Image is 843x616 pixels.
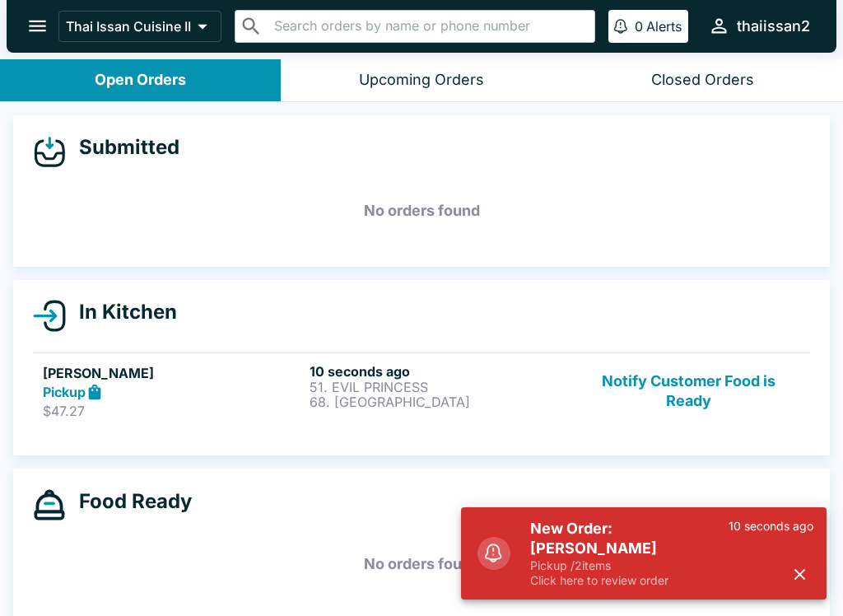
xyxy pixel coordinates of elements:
[646,18,682,35] p: Alerts
[33,534,810,594] h5: No orders found
[737,16,810,36] div: thaiissan2
[66,18,191,35] p: Thai Issan Cuisine II
[310,380,570,394] p: 51. EVIL PRINCESS
[530,573,729,588] p: Click here to review order
[269,15,588,38] input: Search orders by name or phone number
[66,489,192,514] h4: Food Ready
[33,181,810,240] h5: No orders found
[310,394,570,409] p: 68. [GEOGRAPHIC_DATA]
[43,384,86,400] strong: Pickup
[66,135,179,160] h4: Submitted
[16,5,58,47] button: open drawer
[66,300,177,324] h4: In Kitchen
[359,71,484,90] div: Upcoming Orders
[577,363,800,420] button: Notify Customer Food is Ready
[95,71,186,90] div: Open Orders
[58,11,221,42] button: Thai Issan Cuisine II
[635,18,643,35] p: 0
[530,558,729,573] p: Pickup / 2 items
[530,519,729,558] h5: New Order: [PERSON_NAME]
[43,403,303,419] p: $47.27
[310,363,570,380] h6: 10 seconds ago
[729,519,813,534] p: 10 seconds ago
[33,352,810,430] a: [PERSON_NAME]Pickup$47.2710 seconds ago51. EVIL PRINCESS68. [GEOGRAPHIC_DATA]Notify Customer Food...
[651,71,754,90] div: Closed Orders
[43,363,303,383] h5: [PERSON_NAME]
[701,8,817,44] button: thaiissan2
